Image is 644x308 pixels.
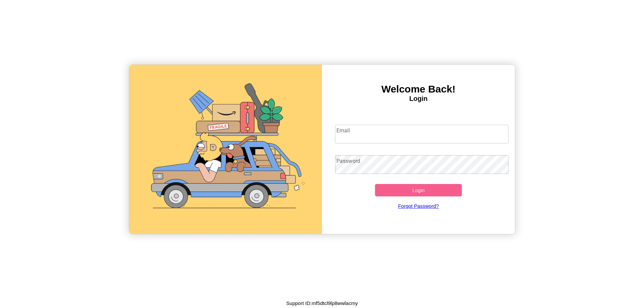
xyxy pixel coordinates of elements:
p: Support ID: mf5dtcl9lp8wwlacmy [286,299,358,308]
img: gif [129,65,322,234]
h3: Welcome Back! [322,83,515,95]
a: Forgot Password? [332,196,505,215]
h4: Login [322,95,515,103]
button: Login [375,184,462,196]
